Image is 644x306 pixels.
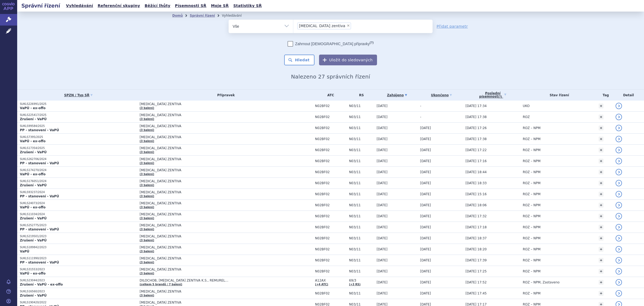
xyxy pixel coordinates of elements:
[20,257,137,260] p: SUKLS111990/2023
[420,247,431,251] span: [DATE]
[599,104,603,108] a: +
[599,280,603,285] a: +
[20,201,137,205] p: SUKLS24073/2024
[315,236,346,240] span: N02BF02
[315,115,346,119] span: N02BF02
[599,148,603,152] a: +
[232,2,263,9] a: Statistiky SŘ
[523,291,540,295] span: ROZ – NPM
[20,194,59,198] strong: PP - stanovení - VaPÚ
[420,159,431,163] span: [DATE]
[437,24,468,29] a: Přidat parametr
[315,181,346,185] span: N02BF02
[349,258,374,262] span: N03/11
[349,104,374,108] span: N03/11
[140,146,274,150] span: [MEDICAL_DATA] ZENTIVA
[20,135,137,139] p: SUKLS7395/2025
[315,148,346,152] span: N02BF02
[376,291,387,295] span: [DATE]
[20,102,137,106] p: SUKLS226991/2025
[376,247,387,251] span: [DATE]
[315,159,346,163] span: N02BF02
[20,279,137,282] p: SUKLS23044/2023
[523,247,540,251] span: ROZ – NPM
[599,137,603,141] a: +
[140,135,274,139] span: [MEDICAL_DATA] ZENTIVA
[420,192,431,196] span: [DATE]
[420,203,431,207] span: [DATE]
[599,236,603,241] a: +
[466,159,487,163] span: [DATE] 17:16
[140,239,154,242] a: (3 balení)
[599,258,603,263] a: +
[349,181,374,185] span: N03/11
[20,150,47,154] strong: Zrušení - VaPÚ
[140,129,154,131] a: (3 balení)
[370,41,374,44] abbr: (?)
[376,225,387,229] span: [DATE]
[466,104,487,108] span: [DATE] 17:34
[140,179,274,183] span: [MEDICAL_DATA] ZENTIVA
[20,261,59,264] strong: PP - stanovení - VaPÚ
[140,201,274,205] span: [MEDICAL_DATA] ZENTIVA
[523,258,540,262] span: ROZ – NPM
[466,181,487,185] span: [DATE] 18:33
[140,250,154,253] a: (3 balení)
[20,190,137,194] p: SUKLS93237/2024
[599,126,603,130] a: +
[523,137,540,141] span: ROZ – NPM
[349,159,374,163] span: N03/11
[349,269,374,273] span: N03/11
[140,190,274,194] span: [MEDICAL_DATA] ZENTIVA
[596,90,613,101] th: Tag
[523,236,540,240] span: ROZ – NPM
[140,290,274,293] span: [MEDICAL_DATA] ZENTIVA
[140,283,182,286] a: (celkem 5 brandů / 7 balení)
[616,268,622,275] a: detail
[140,234,274,238] span: [MEDICAL_DATA] ZENTIVA
[319,55,377,65] button: Uložit do sledovaných
[140,195,154,198] a: (3 balení)
[523,269,540,273] span: ROZ – NPM
[140,228,154,231] a: (3 balení)
[315,104,346,108] span: N02BF02
[299,24,345,28] span: [MEDICAL_DATA] zentiva
[140,261,154,264] a: (3 balení)
[346,90,374,101] th: RS
[20,113,137,117] p: SUKLS225417/2025
[420,236,431,240] span: [DATE]
[420,291,431,295] span: [DATE]
[616,246,622,252] a: detail
[315,247,346,251] span: N02BF02
[376,269,387,273] span: [DATE]
[140,301,274,304] span: [MEDICAL_DATA] ZENTIVA
[140,257,274,260] span: [MEDICAL_DATA] ZENTIVA
[613,90,644,101] th: Detail
[353,22,356,29] input: [MEDICAL_DATA] zentiva
[347,24,350,27] span: ×
[498,95,502,98] abbr: (?)
[376,115,387,119] span: [DATE]
[376,203,387,207] span: [DATE]
[523,192,540,196] span: ROZ – NPM
[466,225,487,229] span: [DATE] 17:18
[140,223,274,227] span: [MEDICAL_DATA] ZENTIVA
[376,181,387,185] span: [DATE]
[140,113,274,117] span: [MEDICAL_DATA] ZENTIVA
[20,294,47,297] strong: Zrušení - VaPÚ
[20,157,137,161] p: SUKLS262706/2024
[20,179,137,183] p: SUKLS176051/2024
[140,118,154,120] a: (3 balení)
[140,184,154,187] a: (3 balení)
[20,212,137,216] p: SUKLS11034/2024
[20,301,137,304] p: SUKLS190420/2022
[599,225,603,230] a: +
[96,2,142,9] a: Referenční skupiny
[599,181,603,186] a: +
[420,258,431,262] span: [DATE]
[466,214,487,218] span: [DATE] 17:32
[616,279,622,286] a: detail
[20,128,59,132] strong: PP - stanovení - VaPÚ
[140,279,274,282] span: DILOCHOB, [MEDICAL_DATA] ZENTIVA K.S., REMUREL…
[20,124,137,128] p: SUKLS99584/2025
